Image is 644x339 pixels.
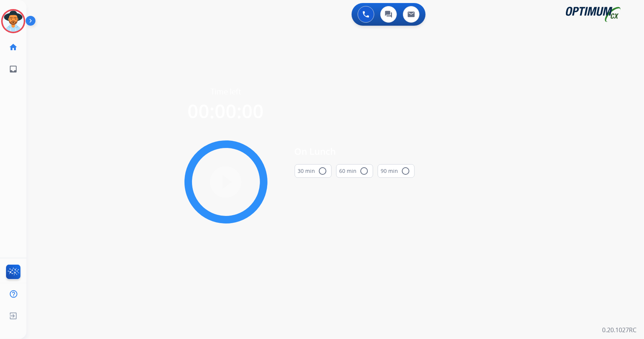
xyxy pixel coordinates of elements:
span: 00:00:00 [188,98,264,124]
img: avatar [3,11,24,32]
mat-icon: inbox [9,65,18,74]
mat-icon: radio_button_unchecked [360,166,369,176]
span: Time left [211,86,241,97]
button: 30 min [295,164,332,178]
mat-icon: radio_button_unchecked [401,166,410,176]
button: 60 min [336,164,373,178]
span: On Lunch [295,145,415,158]
p: 0.20.1027RC [602,325,636,334]
mat-icon: home [9,43,18,52]
button: 90 min [378,164,415,178]
mat-icon: radio_button_unchecked [318,166,327,176]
